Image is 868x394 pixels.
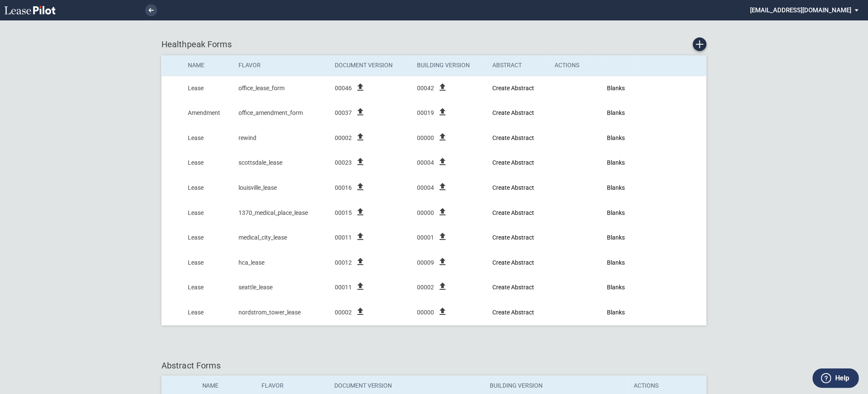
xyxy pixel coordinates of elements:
td: Amendment [182,101,233,126]
span: 00019 [417,109,434,117]
i: file_upload [437,306,448,317]
span: 00000 [417,209,434,217]
tr: Created At: ; Updated At: [162,250,707,275]
th: Flavor [233,55,329,76]
a: Create new Abstract [493,284,535,291]
td: office_lease_form [233,76,329,101]
td: scottsdale_lease [233,151,329,176]
i: file_upload [355,281,365,291]
label: file_upload [355,286,365,293]
tr: Created At: ; Updated At: [162,226,707,251]
div: Abstract Forms [161,360,707,371]
label: file_upload [437,236,448,243]
span: 00002 [335,308,352,317]
span: 00002 [335,134,352,143]
div: Healthpeak Forms [161,37,707,51]
i: file_upload [355,257,365,267]
th: Name [182,55,233,76]
label: file_upload [355,261,365,268]
span: 00000 [417,134,434,143]
i: file_upload [355,182,365,192]
td: seattle_lease [233,275,329,300]
i: file_upload [437,281,448,291]
th: Document Version [329,55,411,76]
td: office_amendment_form [233,101,329,126]
span: 00009 [417,259,434,267]
a: Create new Abstract [493,234,535,241]
span: 00000 [417,308,434,317]
span: 00011 [335,283,352,292]
label: file_upload [437,87,448,94]
tr: Created At: ; Updated At: [162,76,707,101]
a: Create new Abstract [493,85,535,91]
i: file_upload [355,231,365,242]
i: file_upload [437,231,448,242]
label: file_upload [355,161,365,168]
button: Help [813,368,859,388]
label: file_upload [355,87,365,94]
td: Lease [182,151,233,176]
i: file_upload [355,107,365,117]
th: Building Version [411,55,487,76]
td: Lease [182,300,233,325]
a: Create new Abstract [493,109,535,116]
span: 00004 [417,159,434,167]
label: file_upload [355,311,365,318]
a: Blanks [607,209,625,216]
label: file_upload [355,137,365,143]
a: Blanks [607,109,625,116]
tr: Created At: ; Updated At: [162,126,707,151]
a: Create new Abstract [493,134,535,141]
i: file_upload [355,132,365,142]
td: hca_lease [233,250,329,275]
span: 00012 [335,259,352,267]
td: Lease [182,275,233,300]
a: Blanks [607,284,625,291]
i: file_upload [437,157,448,167]
tr: Created At: ; Updated At: [162,101,707,126]
span: 00016 [335,184,352,192]
label: file_upload [437,111,448,118]
span: 00023 [335,159,352,167]
td: Lease [182,76,233,101]
i: file_upload [355,82,365,92]
a: Create new Form [693,37,707,51]
i: file_upload [437,182,448,192]
label: file_upload [437,161,448,168]
label: file_upload [437,186,448,193]
td: medical_city_lease [233,226,329,251]
span: 00037 [335,109,352,117]
i: file_upload [355,306,365,317]
i: file_upload [355,157,365,167]
tr: Created At: ; Updated At: [162,151,707,176]
td: rewind [233,126,329,151]
span: 00046 [335,84,352,93]
i: file_upload [437,107,448,117]
td: Lease [182,250,233,275]
label: file_upload [437,211,448,218]
i: file_upload [355,207,365,217]
label: file_upload [355,236,365,243]
span: 00015 [335,209,352,217]
tr: Created At: ; Updated At: [162,200,707,226]
span: 00004 [417,184,434,192]
a: Blanks [607,85,625,91]
tr: Created At: ; Updated At: [162,175,707,200]
i: file_upload [437,82,448,92]
label: file_upload [355,211,365,218]
a: Blanks [607,159,625,166]
td: Lease [182,226,233,251]
span: 00001 [417,234,434,242]
label: file_upload [437,137,448,143]
tr: Created At: ; Updated At: [162,275,707,300]
i: file_upload [437,257,448,267]
label: file_upload [355,111,365,118]
i: file_upload [437,132,448,142]
th: Actions [549,55,590,76]
td: Lease [182,200,233,226]
a: Create new Abstract [493,159,535,166]
td: Lease [182,126,233,151]
a: Blanks [607,134,625,141]
label: file_upload [437,286,448,293]
tr: Created At: ; Updated At: [162,300,707,325]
